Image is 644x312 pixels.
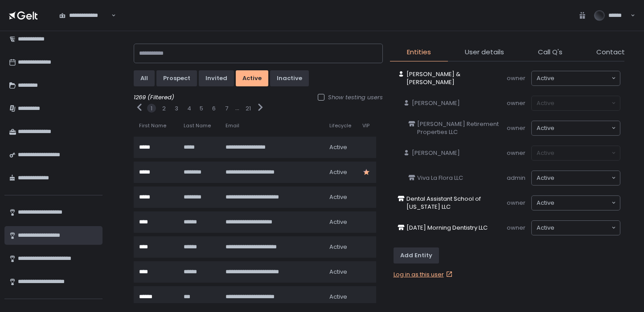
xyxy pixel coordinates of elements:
div: inactive [277,74,302,82]
span: active [329,268,347,276]
span: active [537,224,554,232]
span: owner [507,223,525,232]
a: [PERSON_NAME] [399,96,464,111]
span: Last Name [184,122,211,129]
button: 2 [162,105,166,113]
button: active [236,70,268,86]
button: invited [199,70,234,86]
button: 4 [187,105,191,113]
span: Entities [407,47,431,57]
input: Search for option [554,124,611,133]
span: [PERSON_NAME] & [PERSON_NAME] [406,70,503,86]
button: 6 [212,105,216,113]
div: invited [205,74,227,82]
button: 7 [225,105,228,113]
div: Add Entity [400,251,432,259]
span: Contact Info [596,47,639,57]
span: [DATE] Morning Dentistry LLC [406,224,488,232]
span: active [537,74,554,82]
span: owner [507,74,525,82]
button: 3 [175,105,178,113]
span: active [329,168,347,176]
div: Search for option [532,171,620,185]
input: Search for option [110,11,111,20]
button: 5 [200,105,203,113]
button: inactive [270,70,309,86]
a: [PERSON_NAME] [399,146,464,161]
a: Viva La Flora LLC [405,170,467,186]
input: Search for option [554,199,611,207]
div: Search for option [532,221,620,235]
a: Dental Assistant School of [US_STATE] LLC [394,191,506,215]
button: 21 [246,105,251,113]
span: active [329,243,347,251]
div: Search for option [532,121,620,135]
button: All [134,70,155,86]
span: active [537,199,554,207]
span: First Name [139,122,166,129]
span: active [329,193,347,201]
span: [PERSON_NAME] Retirement Properties LLC [417,120,503,136]
input: Search for option [554,223,611,232]
span: User details [465,47,504,57]
a: [DATE] Morning Dentistry LLC [394,220,491,235]
button: 1 [151,105,152,113]
span: active [329,143,347,151]
a: [PERSON_NAME] & [PERSON_NAME] [394,67,506,90]
div: Search for option [532,71,620,85]
span: owner [507,199,525,207]
span: active [537,124,554,132]
span: owner [507,99,525,107]
span: VIP [362,122,369,129]
span: active [329,293,347,301]
span: owner [507,149,525,157]
span: owner [507,124,525,132]
span: Call Q's [538,47,562,57]
span: active [329,218,347,226]
div: prospect [163,74,190,82]
span: Lifecycle [329,122,351,129]
span: admin [507,174,525,182]
span: active [537,174,554,182]
span: [PERSON_NAME] [412,149,460,157]
button: Add Entity [394,247,439,263]
span: Dental Assistant School of [US_STATE] LLC [406,195,503,211]
input: Search for option [554,174,611,182]
button: prospect [156,70,197,86]
div: 1269 (Filtered) [134,93,383,101]
div: Search for option [53,6,116,25]
span: [PERSON_NAME] [412,99,460,107]
span: Viva La Flora LLC [417,174,463,182]
div: Search for option [532,196,620,210]
a: [PERSON_NAME] Retirement Properties LLC [405,117,506,140]
div: All [140,74,148,82]
div: ... [235,104,239,112]
input: Search for option [554,74,611,83]
a: Log in as this user [394,271,455,279]
span: Email [226,122,239,129]
div: active [242,74,262,82]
